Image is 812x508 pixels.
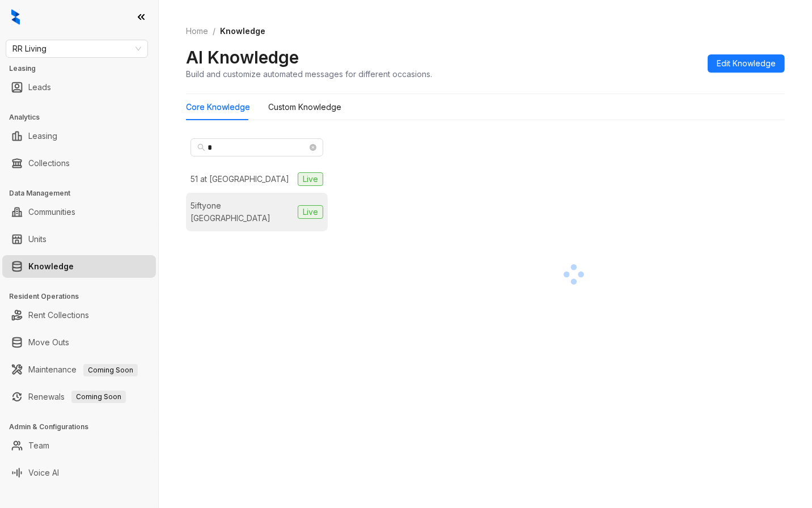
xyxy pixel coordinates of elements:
span: Knowledge [220,26,265,36]
li: Rent Collections [2,304,156,327]
li: Units [2,228,156,251]
div: 51 at [GEOGRAPHIC_DATA] [191,173,289,185]
a: Rent Collections [28,304,89,327]
li: Renewals [2,386,156,408]
span: close-circle [310,144,316,151]
h3: Data Management [9,188,158,198]
div: Core Knowledge [186,101,250,113]
li: Leasing [2,125,156,147]
span: RR Living [12,40,141,57]
li: / [213,25,215,37]
span: Coming Soon [83,364,138,376]
a: Collections [28,152,70,175]
li: Knowledge [2,255,156,278]
h2: AI Knowledge [186,46,299,68]
span: search [197,143,205,151]
span: Coming Soon [71,391,126,403]
a: Home [184,25,210,37]
li: Move Outs [2,331,156,354]
a: Voice AI [28,462,59,484]
span: Live [298,172,323,186]
a: RenewalsComing Soon [28,386,126,408]
span: Edit Knowledge [717,57,776,70]
li: Collections [2,152,156,175]
a: Units [28,228,46,251]
li: Leads [2,76,156,99]
a: Team [28,434,49,457]
a: Communities [28,201,75,223]
button: Edit Knowledge [708,54,785,73]
div: 5iftyone [GEOGRAPHIC_DATA] [191,200,293,225]
span: Live [298,205,323,219]
li: Team [2,434,156,457]
h3: Leasing [9,63,158,74]
li: Maintenance [2,358,156,381]
a: Move Outs [28,331,69,354]
h3: Analytics [9,112,158,122]
a: Leasing [28,125,57,147]
h3: Admin & Configurations [9,422,158,432]
div: Build and customize automated messages for different occasions. [186,68,432,80]
h3: Resident Operations [9,291,158,302]
div: Custom Knowledge [268,101,341,113]
li: Communities [2,201,156,223]
li: Voice AI [2,462,156,484]
a: Leads [28,76,51,99]
a: Knowledge [28,255,74,278]
img: logo [11,9,20,25]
